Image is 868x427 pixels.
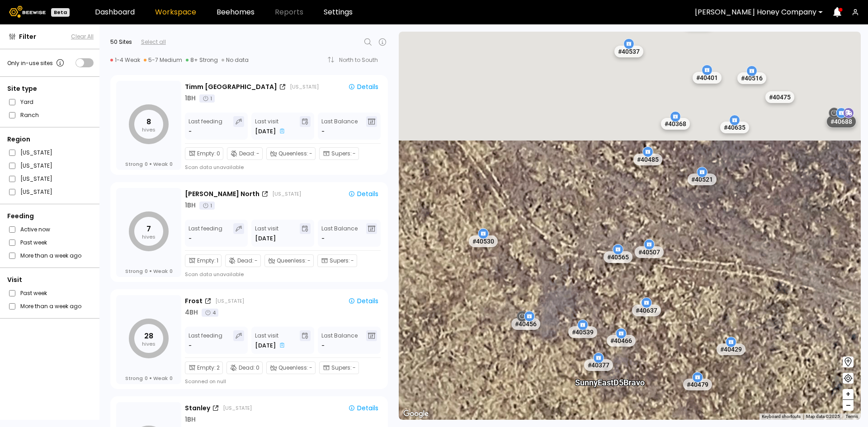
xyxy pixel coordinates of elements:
[321,341,325,350] span: -
[344,188,382,200] button: Details
[401,408,431,420] img: Google
[614,45,643,57] div: # 40537
[199,94,215,103] div: 1
[51,8,70,17] div: Beta
[197,150,216,158] span: Empty :
[7,211,94,221] div: Feeding
[348,191,378,197] div: Details
[20,110,39,120] label: Ranch
[145,375,148,381] span: 0
[145,268,148,274] span: 0
[217,150,220,158] span: 0
[321,116,358,136] div: Last Balance
[309,364,312,372] span: -
[146,224,151,234] tspan: 7
[189,330,222,350] div: Last feeding
[237,257,254,265] span: Dead :
[321,330,358,350] div: Last Balance
[144,331,153,341] tspan: 28
[185,164,244,171] div: Scan data unavailable
[275,9,303,16] span: Reports
[255,127,276,136] span: [DATE]
[845,389,851,400] span: +
[110,56,140,64] div: 1-4 Weak
[607,335,636,347] div: # 40466
[142,126,156,133] tspan: hives
[20,174,52,183] label: [US_STATE]
[344,295,382,307] button: Details
[256,364,259,372] span: 0
[146,117,151,127] tspan: 8
[469,235,498,247] div: # 40530
[185,296,203,306] div: Frost
[321,223,358,243] div: Last Balance
[255,116,287,136] div: Last visit
[125,161,173,167] div: Strong Weak
[7,135,94,144] div: Region
[197,364,216,372] span: Empty :
[277,257,307,265] span: Queenless :
[185,82,277,92] div: Timm [GEOGRAPHIC_DATA]
[239,364,255,372] span: Dead :
[189,341,193,350] div: -
[185,271,244,278] div: Scan data unavailable
[145,161,148,167] span: 0
[125,375,173,381] div: Strong Weak
[202,309,218,317] div: 4
[737,72,766,84] div: # 40516
[189,127,193,136] div: -
[144,56,182,64] div: 5-7 Medium
[290,83,319,90] div: [US_STATE]
[309,150,312,158] span: -
[255,223,278,243] div: Last visit
[185,189,259,199] div: [PERSON_NAME] North
[7,84,94,94] div: Site type
[142,233,156,240] tspan: hives
[185,94,196,103] div: 1 BH
[344,402,382,414] button: Details
[20,225,50,234] label: Active now
[272,190,301,197] div: [US_STATE]
[278,150,308,158] span: Queenless :
[348,298,378,304] div: Details
[765,91,794,103] div: # 40475
[20,161,52,170] label: [US_STATE]
[843,389,854,400] button: +
[845,414,858,419] a: Terms (opens in new tab)
[20,251,81,260] label: More than a week ago
[843,400,854,411] button: –
[217,9,255,16] a: Beehomes
[7,57,66,68] div: Only in-use sites
[186,56,218,64] div: 8+ Strong
[604,251,632,263] div: # 40565
[170,161,173,167] span: 0
[20,187,52,197] label: [US_STATE]
[215,297,244,305] div: [US_STATE]
[584,359,613,371] div: # 40377
[806,414,840,419] span: Map data ©2025
[693,71,722,83] div: # 40401
[222,56,249,64] div: No data
[331,150,352,158] span: Supers :
[568,326,597,338] div: # 40539
[155,9,196,16] a: Workspace
[185,404,210,413] div: Stanley
[20,148,52,157] label: [US_STATE]
[185,415,196,424] div: 1 BH
[95,9,135,16] a: Dashboard
[278,364,308,372] span: Queenless :
[348,405,378,411] div: Details
[255,330,287,350] div: Last visit
[189,223,222,243] div: Last feeding
[256,150,259,158] span: -
[633,153,662,165] div: # 40485
[189,234,193,243] div: -
[826,115,856,127] div: # 40688
[9,6,46,18] img: Beewise logo
[71,33,94,41] button: Clear All
[255,341,276,350] span: [DATE]
[632,304,661,316] div: # 40637
[683,379,712,390] div: # 40479
[511,318,540,329] div: # 40456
